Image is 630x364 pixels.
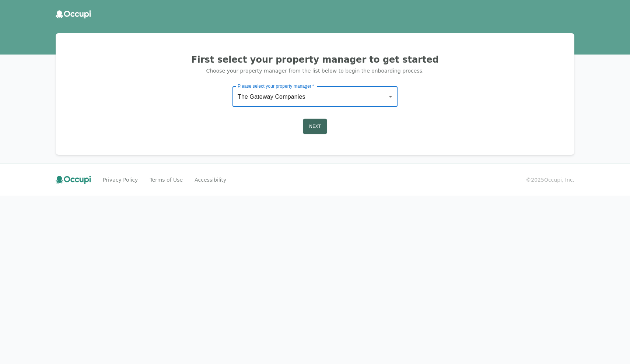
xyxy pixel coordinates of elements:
[103,176,138,183] a: Privacy Policy
[64,54,566,66] h2: First select your property manager to get started
[195,176,226,183] a: Accessibility
[238,83,314,89] label: Please select your property manager
[232,86,398,107] div: The Gateway Companies
[526,176,574,183] small: © 2025 Occupi, Inc.
[303,119,327,134] button: Next
[64,67,566,74] p: Choose your property manager from the list below to begin the onboarding process.
[150,176,183,183] a: Terms of Use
